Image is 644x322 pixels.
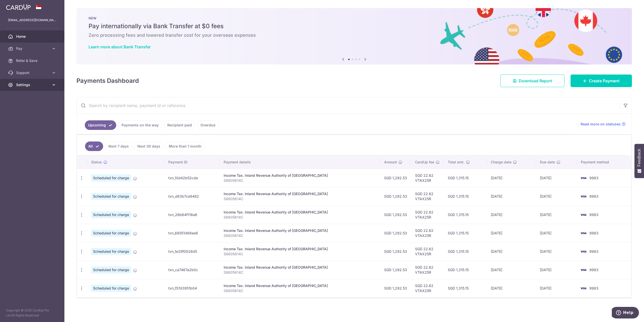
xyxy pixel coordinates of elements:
td: txn_68551d88ee8 [164,224,220,242]
td: txn_157d3951b04 [164,279,220,297]
td: SGD 1,315.15 [444,242,487,261]
td: SGD 1,315.15 [444,187,487,205]
span: Scheduled for charge [91,193,131,200]
td: [DATE] [536,224,577,242]
td: txn_ca7467a2b0c [164,261,220,279]
td: SGD 1,292.53 [380,261,411,279]
div: Income Tax. Inland Revenue Authority of [GEOGRAPHIC_DATA] [224,283,376,288]
img: Bank transfer banner [76,8,632,64]
span: Home [16,34,49,39]
p: S8605614C [224,288,376,293]
td: SGD 1,292.53 [380,187,411,205]
h6: Zero processing fees and lowered transfer cost for your overseas expenses [89,32,620,38]
td: [DATE] [536,242,577,261]
span: 9983 [589,176,598,180]
span: Scheduled for charge [91,230,131,237]
a: Download Report [500,75,565,87]
img: Bank Card [578,285,588,291]
td: SGD 22.62 VTAX25R [411,169,444,187]
iframe: Opens a widget where you can find more information [612,307,639,319]
td: SGD 22.62 VTAX25R [411,242,444,261]
span: Scheduled for charge [91,174,131,182]
p: S8605614C [224,196,376,201]
a: All [85,141,103,151]
td: SGD 22.62 VTAX25R [411,187,444,205]
td: [DATE] [536,261,577,279]
span: Scheduled for charge [91,266,131,273]
span: 9983 [589,286,598,290]
span: Refer & Save [16,58,49,63]
td: txn_1e35f0026d5 [164,242,220,261]
a: Overdue [197,120,219,130]
span: Total amt. [448,160,464,165]
button: Feedback - Show survey [634,144,644,178]
span: 9983 [589,212,598,217]
span: Scheduled for charge [91,285,131,292]
span: 9983 [589,194,598,198]
td: SGD 22.62 VTAX25R [411,224,444,242]
img: CardUp [6,4,31,10]
span: Scheduled for charge [91,248,131,255]
td: txn_26b64f116a6 [164,205,220,224]
td: SGD 1,315.15 [444,205,487,224]
span: 9983 [589,249,598,254]
span: Feedback [637,149,641,166]
td: txn_d83b7ce9482 [164,187,220,205]
td: [DATE] [536,205,577,224]
td: [DATE] [487,261,536,279]
td: SGD 1,315.15 [444,279,487,297]
div: Income Tax. Inland Revenue Authority of [GEOGRAPHIC_DATA] [224,265,376,270]
p: S8605614C [224,270,376,275]
h4: Payments Dashboard [76,76,139,85]
a: Read more on statuses [581,122,626,127]
td: SGD 1,292.53 [380,205,411,224]
div: Income Tax. Inland Revenue Authority of [GEOGRAPHIC_DATA] [224,228,376,233]
span: Download Report [519,78,552,84]
td: [DATE] [487,187,536,205]
img: Bank Card [578,193,588,199]
p: S8605614C [224,252,376,257]
td: SGD 1,315.15 [444,169,487,187]
span: 9983 [589,231,598,235]
span: Support [16,70,49,75]
p: S8605614C [224,233,376,238]
p: S8605614C [224,178,376,183]
span: Create Payment [589,78,620,84]
td: [DATE] [536,279,577,297]
td: [DATE] [487,279,536,297]
span: Pay [16,46,49,51]
img: Bank Card [578,267,588,273]
td: [DATE] [487,169,536,187]
span: Status [91,160,102,165]
h5: Pay internationally via Bank Transfer at $0 fees [89,22,620,30]
span: Due date [540,160,555,165]
a: More than 1 month [166,141,205,151]
td: txn_10d42b52cde [164,169,220,187]
img: Bank Card [578,248,588,255]
a: Payments on the way [118,120,162,130]
td: SGD 22.62 VTAX25R [411,261,444,279]
td: SGD 1,315.15 [444,261,487,279]
img: Bank Card [578,230,588,236]
div: Income Tax. Inland Revenue Authority of [GEOGRAPHIC_DATA] [224,210,376,215]
td: SGD 1,292.53 [380,224,411,242]
span: CardUp fee [415,160,434,165]
a: Next 30 days [134,141,164,151]
span: Read more on statuses [581,122,621,127]
p: NEW [89,16,620,20]
td: [DATE] [487,242,536,261]
div: Income Tax. Inland Revenue Authority of [GEOGRAPHIC_DATA] [224,173,376,178]
p: S8605614C [224,215,376,220]
td: [DATE] [487,224,536,242]
th: Payment method [577,156,631,169]
th: Payment ID [164,156,220,169]
td: [DATE] [536,169,577,187]
a: Next 7 days [105,141,132,151]
td: SGD 1,292.53 [380,279,411,297]
span: Settings [16,82,49,87]
td: [DATE] [536,187,577,205]
span: 9983 [589,268,598,272]
td: SGD 22.62 VTAX25R [411,205,444,224]
span: Scheduled for charge [91,211,131,218]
